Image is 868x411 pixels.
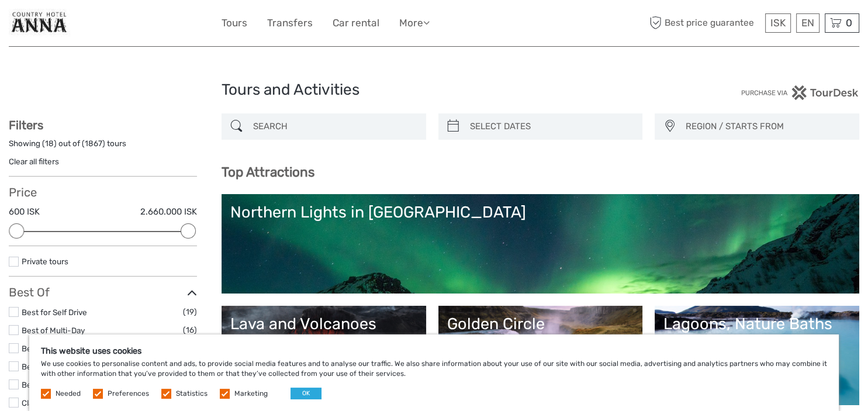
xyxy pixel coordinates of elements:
[230,315,417,333] div: Lava and Volcanoes
[222,15,247,32] a: Tours
[176,389,208,399] label: Statistics
[22,308,87,317] a: Best for Self Drive
[22,398,69,407] a: Classic Tours
[140,206,197,218] label: 2.660.000 ISK
[741,85,859,100] img: PurchaseViaTourDesk.png
[680,117,853,136] button: REGION / STARTS FROM
[447,315,634,333] div: Golden Circle
[447,315,634,396] a: Golden Circle
[108,389,149,399] label: Preferences
[248,116,420,137] input: SEARCH
[663,315,850,396] a: Lagoons, Nature Baths and Spas
[22,362,81,371] a: Best of Summer
[85,138,102,149] label: 1867
[796,13,819,33] div: EN
[291,388,321,399] button: OK
[230,203,850,222] div: Northern Lights in [GEOGRAPHIC_DATA]
[267,15,313,32] a: Transfers
[230,315,417,396] a: Lava and Volcanoes
[9,285,197,299] h3: Best Of
[16,20,132,30] p: We're away right now. Please check back later!
[22,326,85,335] a: Best of Multi-Day
[399,15,430,32] a: More
[646,13,762,33] span: Best price guarantee
[9,118,43,132] strong: Filters
[230,203,850,285] a: Northern Lights in [GEOGRAPHIC_DATA]
[45,138,54,149] label: 18
[183,323,197,337] span: (16)
[844,17,854,29] span: 0
[41,346,827,356] h5: This website uses cookies
[22,257,68,266] a: Private tours
[29,334,839,411] div: We use cookies to personalise content and ads, to provide social media features and to analyse ou...
[134,18,148,32] button: Open LiveChat chat widget
[222,164,314,180] b: Top Attractions
[222,81,647,99] h1: Tours and Activities
[9,9,70,37] img: 371-806269e4-5160-4dbc-9afb-73a9729e58ef_logo_small.jpg
[56,389,81,399] label: Needed
[663,315,850,353] div: Lagoons, Nature Baths and Spas
[9,138,197,156] div: Showing ( ) out of ( ) tours
[333,15,379,32] a: Car rental
[22,380,73,389] a: Best of Winter
[9,206,40,218] label: 600 ISK
[465,116,637,137] input: SELECT DATES
[183,305,197,319] span: (19)
[9,157,59,166] a: Clear all filters
[22,344,142,353] a: Best of Reykjanes/Eruption Sites
[234,389,268,399] label: Marketing
[9,185,197,199] h3: Price
[770,17,786,29] span: ISK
